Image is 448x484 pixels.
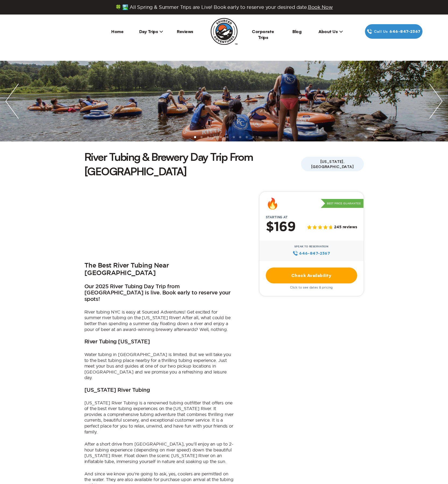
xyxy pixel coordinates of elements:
span: Starting at [259,215,294,219]
span: [US_STATE], [GEOGRAPHIC_DATA] [301,157,364,171]
span: Click to see dates & pricing [290,286,333,289]
a: Blog [292,29,301,34]
div: 🔥 [266,198,279,209]
span: 646‍-847‍-2367 [299,250,330,256]
h3: Our 2025 River Tubing Day Trip from [GEOGRAPHIC_DATA] is live. Book early to reserve your spots! [84,284,235,303]
li: slide item 8 [239,136,241,138]
h3: River Tubing [US_STATE] [84,339,150,345]
a: Reviews [177,29,193,34]
a: Home [111,29,123,34]
p: River tubing NYC is easy at Sourced Adventures! Get excited for summer river tubing on the [US_ST... [84,309,235,332]
img: Sourced Adventures company logo [211,18,238,45]
a: 646‍-847‍-2367 [293,250,330,256]
p: After a short drive from [GEOGRAPHIC_DATA], you’ll enjoy an up to 2-hour tubing experience (depen... [84,441,235,464]
p: [US_STATE] River Tubing is a renowned tubing outfitter that offers one of the best river tubing e... [84,400,235,435]
li: slide item 10 [252,136,254,138]
a: Corporate Trips [252,29,274,40]
a: Check Availability [266,268,357,283]
span: About Us [318,29,343,34]
p: Best Price Guarantee [321,199,364,208]
span: 🍀 🏞️ All Spring & Summer Trips are Live! Book early to reserve your desired date. [115,4,333,10]
span: 245 reviews [334,225,357,230]
span: Day Trips [139,29,163,34]
h3: [US_STATE] River Tubing [84,387,150,394]
h2: $169 [266,220,296,234]
a: Call Us646‍-847‍-2367 [365,24,422,39]
span: 646‍-847‍-2367 [389,29,420,34]
span: Speak to Reservation [294,245,328,248]
li: slide item 5 [220,136,222,138]
p: Water tubing in [GEOGRAPHIC_DATA] is limited. But we will take you to the best tubing place nearb... [84,352,235,381]
li: slide item 6 [226,136,228,138]
li: slide item 3 [207,136,209,138]
img: next slide / item [424,61,448,141]
li: slide item 2 [200,136,203,138]
h2: The Best River Tubing Near [GEOGRAPHIC_DATA] [84,262,235,277]
li: slide item 7 [233,136,235,138]
span: Call Us [372,29,390,34]
span: Book Now [308,5,333,10]
li: slide item 4 [213,136,216,138]
li: slide item 9 [246,136,248,138]
li: slide item 1 [194,136,196,138]
h1: River Tubing & Brewery Day Trip From [GEOGRAPHIC_DATA] [84,150,301,179]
